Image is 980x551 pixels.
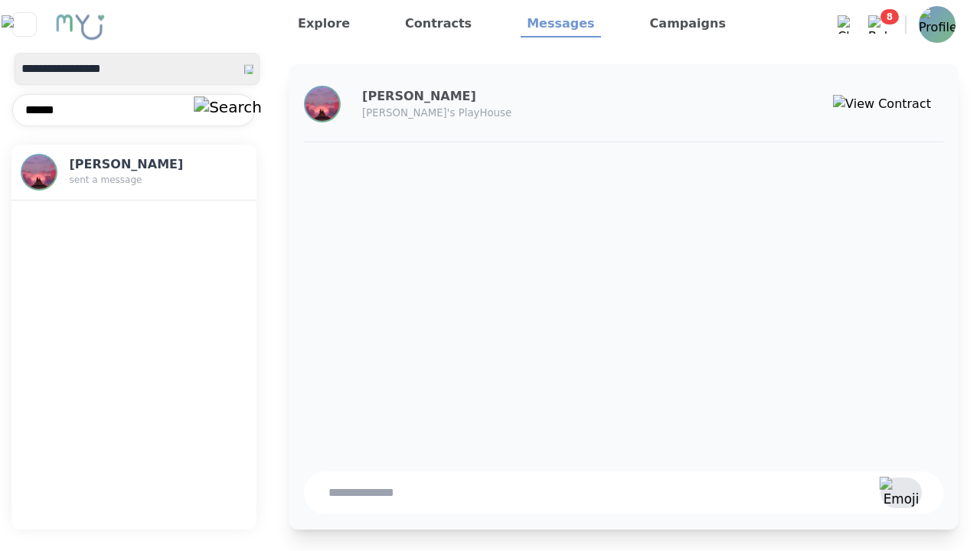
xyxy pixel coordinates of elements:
[194,96,262,119] img: Search
[838,15,856,34] img: Chat
[305,87,339,121] img: Profile
[880,9,899,24] span: 8
[70,155,203,174] h3: [PERSON_NAME]
[521,11,600,37] a: Messages
[880,477,923,509] img: Emoji
[70,174,203,186] p: sent a message
[919,6,955,43] img: Profile
[644,11,732,37] a: Campaigns
[11,145,256,201] button: Profile[PERSON_NAME]sent a message
[292,11,356,37] a: Explore
[399,11,478,37] a: Contracts
[22,155,56,189] img: Profile
[362,106,639,121] p: [PERSON_NAME]'s PlayHouse
[362,87,639,106] h3: [PERSON_NAME]
[833,95,931,113] img: View Contract
[868,15,887,34] img: Bell
[2,15,47,34] img: Close sidebar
